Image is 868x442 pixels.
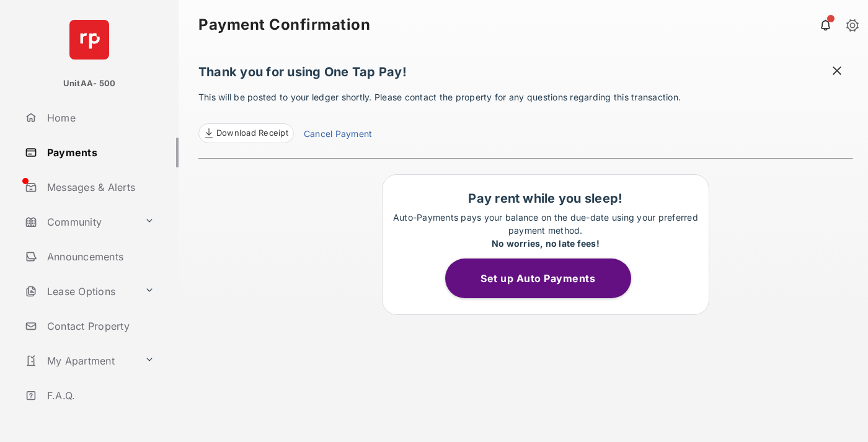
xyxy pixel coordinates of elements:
a: Set up Auto Payments [445,272,646,285]
a: My Apartment [20,346,139,376]
h1: Thank you for using One Tap Pay! [198,64,853,86]
p: UnitAA- 500 [63,77,116,90]
a: Payments [20,138,179,167]
p: This will be posted to your ledger shortly. Please contact the property for any questions regardi... [198,91,853,143]
p: Auto-Payments pays your balance on the due-date using your preferred payment method. [389,211,702,250]
img: svg+xml;base64,PHN2ZyB4bWxucz0iaHR0cDovL3d3dy53My5vcmcvMjAwMC9zdmciIHdpZHRoPSI2NCIgaGVpZ2h0PSI2NC... [69,20,109,60]
a: F.A.Q. [20,381,179,410]
a: Community [20,207,139,237]
strong: Payment Confirmation [198,17,370,32]
h1: Pay rent while you sleep! [389,191,702,206]
span: Download Receipt [216,127,288,139]
div: No worries, no late fees! [389,237,702,250]
a: Home [20,103,179,133]
button: Set up Auto Payments [445,259,631,298]
a: Lease Options [20,276,139,306]
a: Download Receipt [198,123,294,143]
a: Messages & Alerts [20,172,179,202]
a: Contact Property [20,311,179,341]
a: Cancel Payment [304,127,372,143]
a: Announcements [20,242,179,272]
